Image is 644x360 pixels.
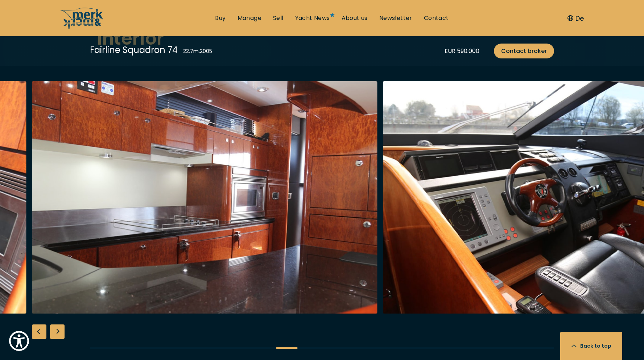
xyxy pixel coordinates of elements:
[32,81,377,314] img: Merk&Merk
[238,14,261,22] a: Manage
[215,14,226,22] a: Buy
[379,14,412,22] a: Newsletter
[183,48,212,55] div: 22.7 m , 2005
[445,46,479,56] div: EUR 590.000
[424,14,449,22] a: Contact
[295,14,330,22] a: Yacht News
[32,324,46,339] div: Previous slide
[342,14,368,22] a: About us
[7,329,31,353] button: Show Accessibility Preferences
[273,14,284,22] a: Sell
[560,332,622,360] button: Back to top
[567,13,584,23] button: De
[494,44,554,58] a: Contact broker
[60,23,104,31] a: /
[90,44,178,56] div: Fairline Squadron 74
[50,324,65,339] div: Next slide
[501,46,547,56] span: Contact broker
